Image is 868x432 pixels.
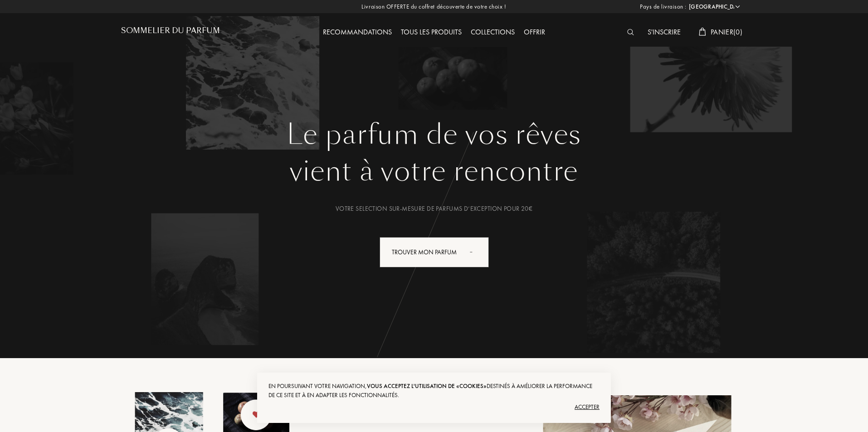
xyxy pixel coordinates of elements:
[519,27,550,39] div: Offrir
[128,118,740,151] h1: Le parfum de vos rêves
[128,204,740,214] div: Votre selection sur-mesure de parfums d’exception pour 20€
[121,26,220,39] a: Sommelier du Parfum
[121,26,220,35] h1: Sommelier du Parfum
[318,27,396,39] div: Recommandations
[466,27,519,37] a: Collections
[627,29,634,35] img: search_icn_white.svg
[640,2,687,11] span: Pays de livraison :
[268,400,600,414] div: Accepter
[699,28,706,36] img: cart_white.svg
[519,27,550,37] a: Offrir
[396,27,466,39] div: Tous les produits
[643,27,685,37] a: S'inscrire
[373,237,496,267] a: Trouver mon parfumanimation
[380,237,489,267] div: Trouver mon parfum
[466,27,519,39] div: Collections
[128,151,740,192] div: vient à votre rencontre
[711,27,742,37] span: Panier ( 0 )
[318,27,396,37] a: Recommandations
[467,243,485,261] div: animation
[643,27,685,39] div: S'inscrire
[268,382,600,400] div: En poursuivant votre navigation, destinés à améliorer la performance de ce site et à en adapter l...
[367,382,487,390] span: vous acceptez l'utilisation de «cookies»
[396,27,466,37] a: Tous les produits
